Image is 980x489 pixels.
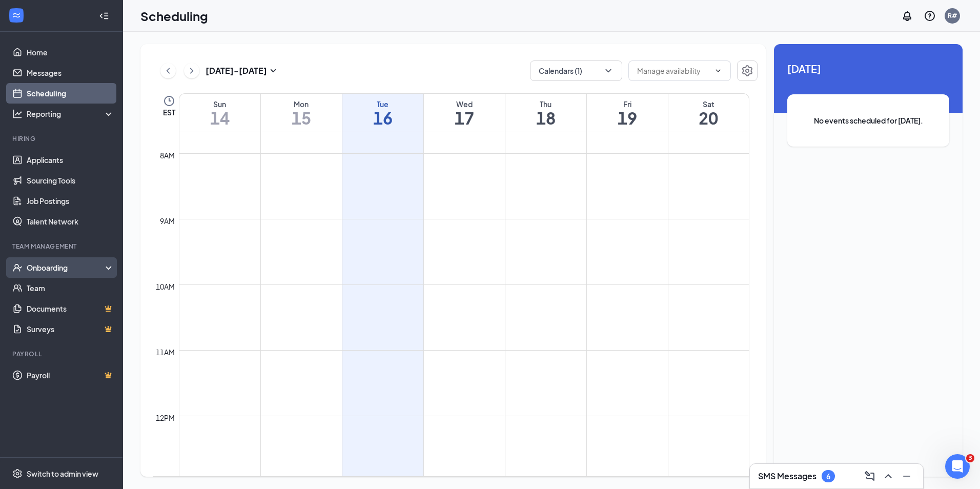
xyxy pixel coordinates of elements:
svg: ChevronRight [187,65,197,77]
div: 10am [154,281,177,292]
a: September 19, 2025 [587,94,668,132]
a: Job Postings [27,191,114,211]
svg: Settings [12,468,23,479]
a: September 20, 2025 [668,94,749,132]
h1: 15 [261,109,342,127]
h1: 16 [342,109,423,127]
div: Tue [342,99,423,109]
a: September 17, 2025 [424,94,505,132]
div: Switch to admin view [27,468,98,479]
h3: [DATE] - [DATE] [206,65,267,76]
div: Team Management [12,242,112,251]
a: DocumentsCrown [27,298,114,319]
div: Reporting [27,109,115,119]
span: EST [163,107,175,117]
svg: Analysis [12,109,23,119]
svg: WorkstreamLogo [11,10,22,21]
a: Messages [27,63,114,83]
a: SurveysCrown [27,319,114,339]
div: Wed [424,99,505,109]
button: ChevronUp [880,468,896,484]
h1: 17 [424,109,505,127]
button: Minimize [899,468,915,484]
a: PayrollCrown [27,365,114,385]
a: Home [27,42,114,63]
button: ChevronRight [184,63,199,78]
div: 9am [158,215,177,227]
button: Calendars (1)ChevronDown [530,60,622,81]
div: Onboarding [27,262,106,273]
svg: Collapse [99,11,109,21]
h1: 18 [505,109,586,127]
svg: Settings [741,65,753,77]
h3: SMS Messages [758,471,816,482]
h1: 19 [587,109,668,127]
span: [DATE] [787,60,949,76]
div: 6 [826,472,830,481]
a: Team [27,278,114,298]
svg: ChevronUp [882,470,894,482]
svg: ChevronDown [714,67,722,75]
svg: Clock [163,95,175,107]
button: ComposeMessage [862,468,878,484]
div: 8am [158,150,177,161]
svg: ChevronLeft [163,65,173,77]
svg: ComposeMessage [864,470,876,482]
a: Sourcing Tools [27,170,114,191]
a: September 16, 2025 [342,94,423,132]
a: Applicants [27,150,114,170]
svg: UserCheck [12,262,23,273]
span: 3 [966,454,974,462]
button: ChevronLeft [160,63,176,78]
a: September 14, 2025 [179,94,260,132]
svg: Minimize [901,470,913,482]
a: September 18, 2025 [505,94,586,132]
div: Fri [587,99,668,109]
button: Settings [737,60,758,81]
div: Sat [668,99,749,109]
svg: Notifications [901,10,913,22]
span: No events scheduled for [DATE]. [808,115,929,126]
iframe: Intercom live chat [945,454,970,479]
a: September 15, 2025 [261,94,342,132]
div: Payroll [12,350,112,358]
div: 11am [154,347,177,358]
div: Sun [179,99,260,109]
h1: 20 [668,109,749,127]
div: R# [948,11,957,20]
div: Thu [505,99,586,109]
svg: SmallChevronDown [267,65,279,77]
h1: 14 [179,109,260,127]
div: 12pm [154,412,177,423]
div: Mon [261,99,342,109]
input: Manage availability [637,65,710,76]
svg: QuestionInfo [924,10,936,22]
a: Scheduling [27,83,114,104]
a: Talent Network [27,211,114,232]
h1: Scheduling [140,7,208,25]
svg: ChevronDown [603,66,614,76]
div: Hiring [12,134,112,143]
